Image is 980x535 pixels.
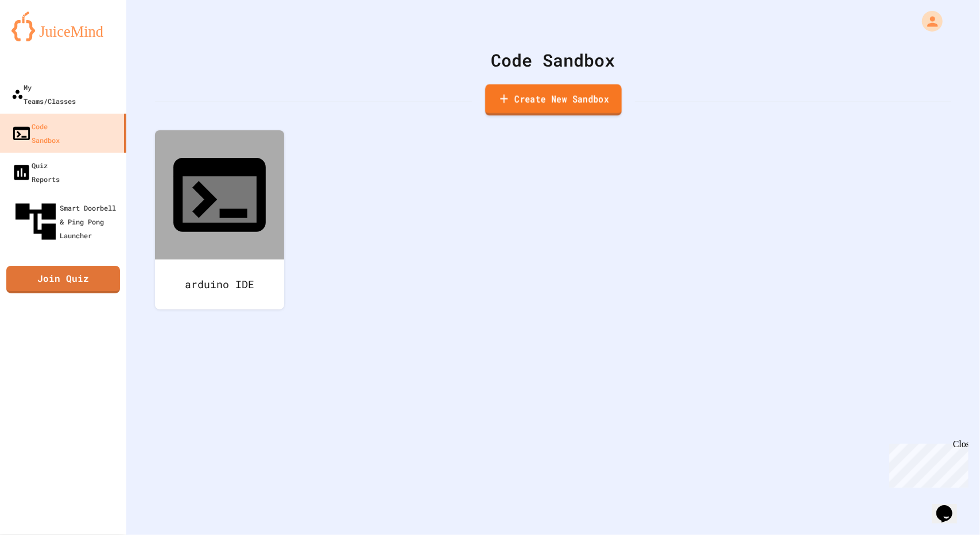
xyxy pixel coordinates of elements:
[932,489,969,524] iframe: chat widget
[485,84,622,116] a: Create New Sandbox
[5,5,79,73] div: Chat with us now!Close
[910,8,946,34] div: My Account
[11,197,122,246] div: Smart Doorbell & Ping Pong Launcher
[155,130,284,309] a: arduino IDE
[11,80,76,108] div: My Teams/Classes
[885,439,969,488] iframe: chat widget
[6,266,120,293] a: Join Quiz
[11,158,60,186] div: Quiz Reports
[11,119,60,147] div: Code Sandbox
[155,47,951,73] div: Code Sandbox
[155,259,284,309] div: arduino IDE
[11,11,115,41] img: logo-orange.svg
